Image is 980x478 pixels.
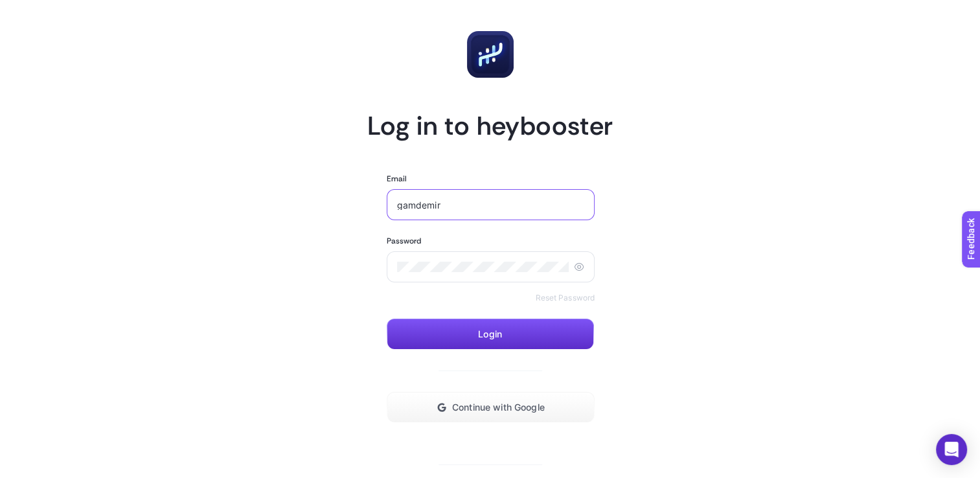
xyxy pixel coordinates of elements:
[535,293,595,303] a: Reset Password
[387,236,422,246] label: Password
[8,4,49,14] span: Feedback
[936,434,967,465] div: Open Intercom Messenger
[387,392,595,423] button: Continue with Google
[387,319,594,350] button: Login
[367,109,613,142] h1: Log in to heybooster
[397,199,585,210] input: Enter your email address
[387,174,407,184] label: Email
[478,329,502,339] span: Login
[452,402,545,413] span: Continue with Google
